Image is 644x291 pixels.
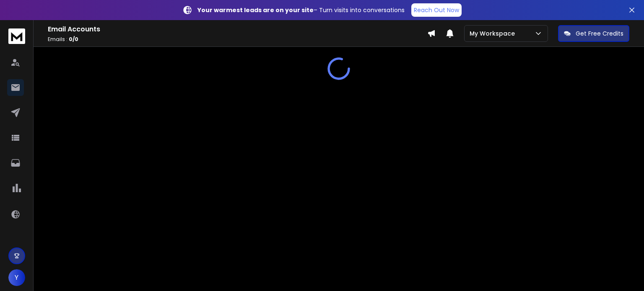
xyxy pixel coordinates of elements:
strong: Your warmest leads are on your site [197,6,314,14]
p: – Turn visits into conversations [197,6,405,14]
p: Get Free Credits [576,29,623,38]
span: 0 / 0 [69,36,78,43]
button: Y [8,269,25,286]
h1: Email Accounts [48,24,427,34]
p: Emails : [48,36,427,43]
button: Get Free Credits [558,25,629,42]
a: Reach Out Now [411,3,462,17]
img: logo [8,28,25,44]
p: My Workspace [470,29,518,38]
p: Reach Out Now [414,6,459,14]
